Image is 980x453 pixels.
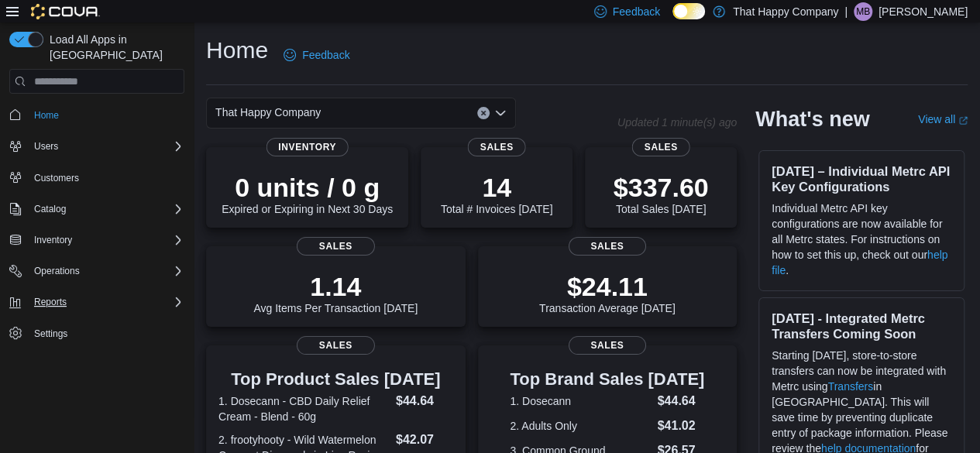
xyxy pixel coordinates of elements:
h1: Home [206,35,268,66]
a: View allExternal link [918,113,968,125]
dt: 2. Adults Only [510,418,651,434]
p: [PERSON_NAME] [879,2,968,21]
span: Catalog [34,203,66,215]
span: Sales [297,336,374,355]
span: Load All Apps in [GEOGRAPHIC_DATA] [43,32,184,63]
a: Customers [28,169,85,187]
span: Feedback [613,4,660,19]
h3: Top Product Sales [DATE] [218,370,453,389]
a: Settings [28,324,74,343]
dd: $42.07 [396,431,453,449]
button: Catalog [3,198,191,220]
div: Avg Items Per Transaction [DATE] [253,271,418,314]
nav: Complex example [9,97,184,385]
button: Users [28,137,64,156]
span: Reports [28,293,184,311]
span: That Happy Company [215,103,321,122]
p: 14 [441,172,552,203]
dd: $44.64 [396,392,453,410]
dd: $41.02 [657,417,704,435]
span: Users [28,137,184,156]
div: Transaction Average [DATE] [539,271,676,314]
h3: [DATE] – Individual Metrc API Key Configurations [772,163,951,194]
div: Total Sales [DATE] [614,172,709,215]
span: Sales [632,138,690,156]
a: Transfers [827,380,873,393]
span: Home [34,109,59,122]
a: Home [28,106,65,125]
button: Inventory [28,231,78,249]
span: Operations [34,265,80,277]
p: Individual Metrc API key configurations are now available for all Metrc states. For instructions ... [772,201,951,278]
p: | [844,2,848,21]
button: Home [3,103,191,125]
span: Sales [468,138,526,156]
span: Sales [569,237,646,256]
span: Settings [34,328,67,340]
span: Home [28,105,184,124]
div: Mark Borromeo [854,2,872,21]
span: Customers [28,168,184,187]
button: Operations [28,262,86,280]
button: Reports [3,291,191,313]
button: Catalog [28,200,72,218]
h3: [DATE] - Integrated Metrc Transfers Coming Soon [772,311,951,341]
p: 1.14 [253,271,418,302]
span: Settings [28,324,184,343]
span: Reports [34,296,67,308]
div: Expired or Expiring in Next 30 Days [222,172,393,215]
button: Open list of options [494,107,507,119]
button: Clear input [477,107,490,119]
span: Operations [28,262,184,280]
p: $337.60 [614,172,709,203]
p: That Happy Company [733,2,838,21]
div: Total # Invoices [DATE] [441,172,552,215]
p: Updated 1 minute(s) ago [617,116,737,129]
span: Catalog [28,200,184,218]
span: Inventory [266,138,349,156]
p: $24.11 [539,271,676,302]
button: Inventory [3,229,191,251]
dd: $44.64 [657,392,704,410]
span: Customers [34,172,79,184]
p: 0 units / 0 g [222,172,393,203]
span: Users [34,140,58,153]
button: Settings [3,322,191,345]
img: Cova [31,4,100,19]
svg: External link [958,116,968,125]
span: Feedback [302,47,349,63]
h2: What's new [755,107,869,132]
span: Sales [297,237,374,256]
dt: 1. Dosecann [510,393,651,409]
span: Dark Mode [672,19,673,20]
button: Users [3,136,191,157]
span: MB [856,2,870,21]
h3: Top Brand Sales [DATE] [510,370,704,389]
a: Feedback [277,39,356,70]
button: Reports [28,293,73,311]
span: Inventory [28,231,184,249]
button: Customers [3,166,191,189]
span: Inventory [34,234,72,246]
span: Sales [569,336,646,355]
button: Operations [3,260,191,282]
dt: 1. Dosecann - CBD Daily Relief Cream - Blend - 60g [218,393,390,424]
input: Dark Mode [672,3,705,19]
